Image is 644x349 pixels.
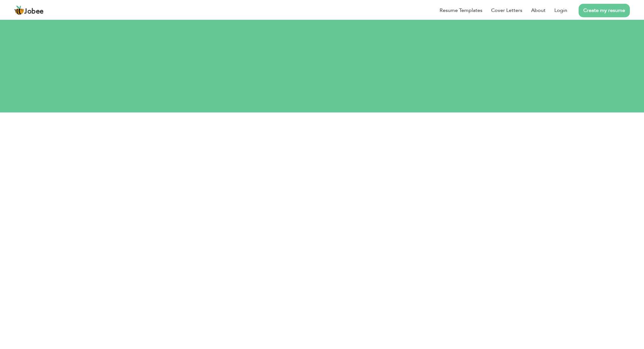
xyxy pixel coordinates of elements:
a: Login [554,7,567,14]
span: Jobee [24,8,44,15]
img: jobee.io [14,5,24,15]
a: Cover Letters [491,7,522,14]
a: About [531,7,546,14]
a: Create my resume [579,4,630,17]
a: Jobee [14,5,44,15]
a: Resume Templates [440,7,482,14]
